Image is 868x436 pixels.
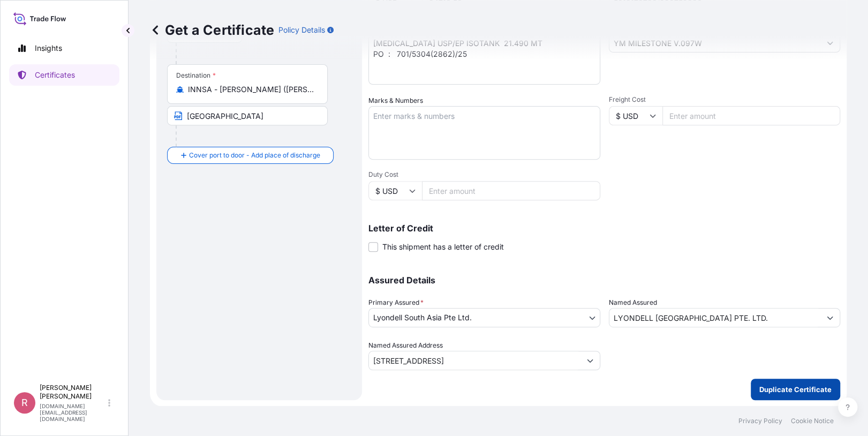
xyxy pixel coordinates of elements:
[791,417,834,425] a: Cookie Notice
[189,150,320,161] span: Cover port to door - Add place of discharge
[167,147,334,164] button: Cover port to door - Add place of discharge
[150,21,274,39] p: Get a Certificate
[40,384,106,401] p: [PERSON_NAME] [PERSON_NAME]
[368,297,424,308] span: Primary Assured
[373,312,472,323] span: Lyondell South Asia Pte Ltd.
[35,43,62,54] p: Insights
[40,403,106,422] p: [DOMAIN_NAME][EMAIL_ADDRESS][DOMAIN_NAME]
[368,170,600,179] span: Duty Cost
[9,64,119,86] a: Certificates
[609,95,841,104] span: Freight Cost
[368,276,840,284] p: Assured Details
[368,95,423,106] label: Marks & Numbers
[35,70,75,80] p: Certificates
[369,351,580,370] input: Named Assured Address
[368,308,600,327] button: Lyondell South Asia Pte Ltd.
[9,37,119,59] a: Insights
[368,224,840,232] p: Letter of Credit
[820,308,840,327] button: Show suggestions
[422,181,600,200] input: Enter amount
[609,308,821,327] input: Assured Name
[188,84,314,95] input: Destination
[21,397,28,408] span: R
[759,384,832,395] p: Duplicate Certificate
[278,25,325,35] p: Policy Details
[382,242,504,252] span: This shipment has a letter of credit
[368,340,443,351] label: Named Assured Address
[580,351,600,370] button: Show suggestions
[167,106,328,125] input: Text to appear on certificate
[609,297,657,308] label: Named Assured
[751,379,840,400] button: Duplicate Certificate
[662,106,841,125] input: Enter amount
[738,417,782,425] a: Privacy Policy
[176,71,216,80] div: Destination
